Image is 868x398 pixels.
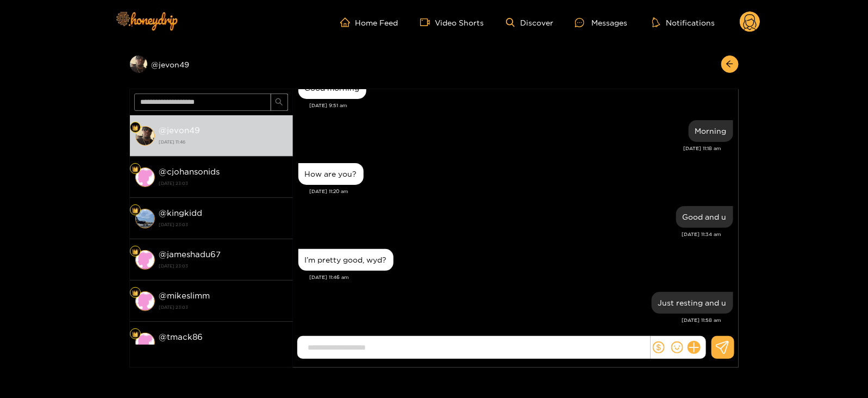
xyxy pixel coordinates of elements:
strong: [DATE] 23:03 [159,220,288,229]
button: arrow-left [721,55,739,73]
a: Home Feed [340,17,398,27]
div: Sep. 15, 11:58 am [652,292,733,314]
div: Just resting and u [658,298,727,307]
div: Good and u [683,213,727,221]
strong: [DATE] 23:03 [159,261,288,271]
a: Discover [506,18,553,27]
img: Fan Level [132,125,139,131]
span: smile [671,341,683,353]
div: Sep. 15, 11:46 am [298,249,394,271]
div: @jevon49 [130,55,293,73]
div: [DATE] 11:58 am [298,316,722,324]
strong: @ tmack86 [159,332,203,341]
strong: [DATE] 23:03 [159,302,288,312]
span: home [340,17,355,27]
div: How are you? [305,170,357,178]
strong: @ jevon49 [159,126,201,135]
strong: [DATE] 23:03 [159,178,288,188]
strong: @ mikeslimm [159,291,210,300]
div: Morning [695,127,727,135]
img: Fan Level [132,166,139,172]
strong: [DATE] 11:46 [159,137,288,147]
img: conversation [135,333,155,352]
div: Sep. 15, 11:34 am [676,206,733,228]
span: arrow-left [726,60,734,69]
img: Fan Level [132,207,139,214]
span: video-camera [420,17,435,27]
a: Video Shorts [420,17,484,27]
div: Messages [575,16,627,29]
div: [DATE] 11:18 am [298,145,722,152]
div: [DATE] 9:51 am [310,102,733,109]
button: search [271,94,288,111]
div: [DATE] 11:34 am [298,231,722,238]
button: dollar [651,339,667,356]
div: Sep. 15, 11:18 am [689,120,733,142]
strong: @ jameshadu67 [159,250,221,259]
img: Fan Level [132,331,139,338]
div: [DATE] 11:20 am [310,188,733,195]
img: conversation [135,126,155,146]
img: Fan Level [132,248,139,255]
strong: @ kingkidd [159,208,203,217]
span: dollar [653,341,665,353]
img: conversation [135,291,155,311]
button: Notifications [649,17,718,28]
img: conversation [135,250,155,270]
strong: [DATE] 23:03 [159,344,288,353]
div: I’m pretty good, wyd? [305,256,387,264]
img: Fan Level [132,290,139,296]
div: Sep. 15, 11:20 am [298,163,364,185]
strong: @ cjohansonids [159,167,220,176]
img: conversation [135,167,155,187]
div: [DATE] 11:46 am [310,273,733,281]
span: search [275,98,283,107]
img: conversation [135,209,155,228]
